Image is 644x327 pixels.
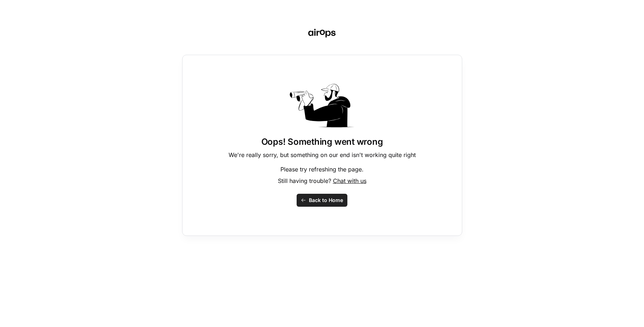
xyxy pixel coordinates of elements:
p: Still having trouble? [278,176,366,185]
span: Back to Home [309,197,343,204]
p: We're really sorry, but something on our end isn't working quite right [229,151,416,159]
button: Back to Home [297,194,347,207]
span: Chat with us [333,177,366,184]
h1: Oops! Something went wrong [261,136,383,148]
p: Please try refreshing the page. [280,165,364,174]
